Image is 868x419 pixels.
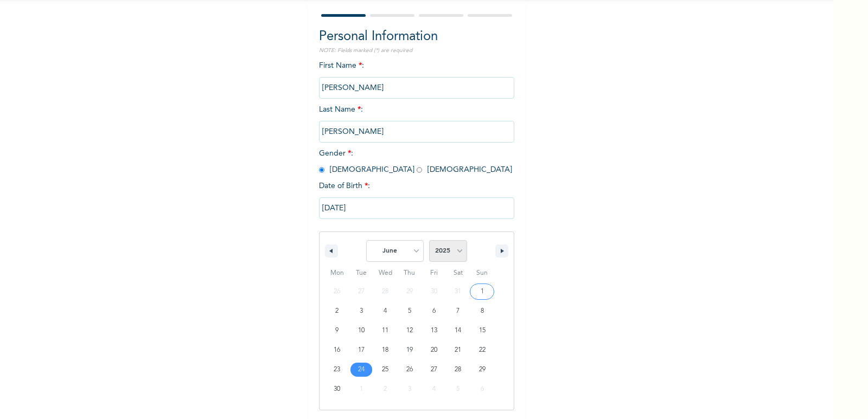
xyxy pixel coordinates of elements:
[325,360,349,379] button: 23
[319,197,514,219] input: DD-MM-YYYY
[335,321,339,340] span: 9
[455,321,461,340] span: 14
[373,301,398,321] button: 4
[334,379,340,399] span: 30
[479,321,486,340] span: 15
[470,360,494,379] button: 29
[431,360,437,379] span: 27
[319,47,514,55] p: NOTE: Fields marked (*) are required
[360,301,363,321] span: 3
[470,301,494,321] button: 8
[479,340,486,360] span: 22
[319,121,514,143] input: Enter your last name
[319,181,370,192] span: Date of Birth :
[349,321,374,340] button: 10
[334,340,340,360] span: 16
[373,360,398,379] button: 25
[446,321,470,340] button: 14
[384,301,387,321] span: 4
[455,340,461,360] span: 21
[373,321,398,340] button: 11
[319,106,514,136] span: Last Name :
[422,360,446,379] button: 27
[431,340,437,360] span: 20
[456,301,459,321] span: 7
[446,265,470,282] span: Sat
[335,301,339,321] span: 2
[382,340,388,360] span: 18
[319,77,514,99] input: Enter your first name
[334,360,340,379] span: 23
[349,265,374,282] span: Tue
[398,360,422,379] button: 26
[422,321,446,340] button: 13
[398,321,422,340] button: 12
[382,321,388,340] span: 11
[446,340,470,360] button: 21
[406,360,413,379] span: 26
[470,321,494,340] button: 15
[373,340,398,360] button: 18
[481,301,484,321] span: 8
[325,379,349,399] button: 30
[446,301,470,321] button: 7
[398,340,422,360] button: 19
[325,265,349,282] span: Mon
[319,62,514,92] span: First Name :
[349,301,374,321] button: 3
[446,360,470,379] button: 28
[358,340,365,360] span: 17
[349,360,374,379] button: 24
[358,360,365,379] span: 24
[325,340,349,360] button: 16
[398,265,422,282] span: Thu
[470,282,494,301] button: 1
[422,340,446,360] button: 20
[470,265,494,282] span: Sun
[479,360,486,379] span: 29
[382,360,388,379] span: 25
[406,340,413,360] span: 19
[406,321,413,340] span: 12
[481,282,484,301] span: 1
[408,301,411,321] span: 5
[455,360,461,379] span: 28
[470,340,494,360] button: 22
[325,301,349,321] button: 2
[373,265,398,282] span: Wed
[325,321,349,340] button: 9
[349,340,374,360] button: 17
[319,27,514,47] h2: Personal Information
[358,321,365,340] span: 10
[398,301,422,321] button: 5
[432,301,436,321] span: 6
[319,150,512,173] span: Gender : [DEMOGRAPHIC_DATA] [DEMOGRAPHIC_DATA]
[422,301,446,321] button: 6
[422,265,446,282] span: Fri
[431,321,437,340] span: 13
